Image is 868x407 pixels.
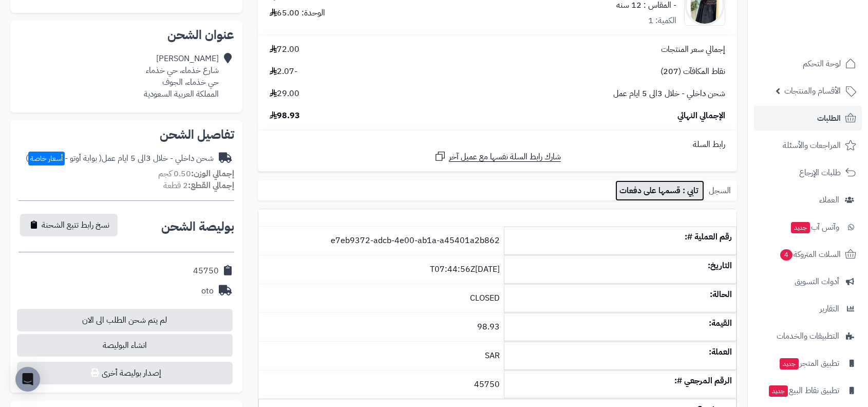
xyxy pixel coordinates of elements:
[613,88,725,100] span: شحن داخلي - خلال 3الى 5 ايام عمل
[779,356,839,371] span: تطبيق المتجر
[677,110,725,122] span: الإجمالي النهائي
[819,193,839,207] span: العملاء
[270,44,299,55] span: 72.00
[754,188,862,212] a: العملاء
[754,242,862,267] a: السلات المتروكة4
[144,53,219,100] div: [PERSON_NAME] شارع خذماء، حي خذماء حي خذماء، الجوف المملكة العربية السعودية
[17,309,233,331] span: لم يتم شحن الطلب الى الان
[17,334,233,357] span: انشاء البوليصة
[615,180,704,201] a: تابي : قسمها على دفعات
[161,220,234,233] h2: بوليصة الشحن
[26,153,214,164] div: شحن داخلي - خلال 3الى 5 ايام عمل
[15,367,40,392] div: Open Intercom Messenger
[777,329,839,343] span: التطبيقات والخدمات
[28,152,65,165] span: أسعار خاصة
[754,378,862,403] a: تطبيق نقاط البيعجديد
[434,150,561,163] a: شارك رابط السلة نفسها مع عميل آخر
[258,255,504,284] td: [DATE]T07:44:56Z
[769,385,788,397] span: جديد
[188,179,234,192] strong: إجمالي القطع:
[768,383,839,398] span: تطبيق نقاط البيع
[780,249,792,261] span: 4
[661,44,725,55] span: إجمالي سعر المنتجات
[820,302,839,316] span: التقارير
[201,285,214,297] div: oto
[799,165,841,180] span: طلبات الإرجاع
[258,371,504,399] td: 45750
[754,133,862,158] a: المراجعات والأسئلة
[783,138,841,153] span: المراجعات والأسئلة
[504,255,737,284] th: التاريخ:
[193,265,219,277] div: 45750
[18,29,234,41] h2: عنوان الشحن
[790,220,839,234] span: وآتس آب
[779,247,841,262] span: السلات المتروكة
[754,51,862,76] a: لوحة التحكم
[754,106,862,131] a: الطلبات
[754,269,862,294] a: أدوات التسويق
[258,313,504,341] td: 98.93
[258,227,504,255] td: e7eb9372-adcb-4e00-ab1a-a45401a2b862
[754,324,862,348] a: التطبيقات والخدمات
[163,179,234,192] small: 2 قطعة
[648,15,676,27] div: الكمية: 1
[26,152,102,164] span: ( بوابة أوتو - )
[817,111,841,125] span: الطلبات
[258,284,504,312] td: CLOSED
[661,66,725,78] span: نقاط المكافآت (207)
[754,297,862,321] a: التقارير
[754,160,862,185] a: طلبات الإرجاع
[158,168,234,180] small: 0.50 كجم
[754,351,862,376] a: تطبيق المتجرجديد
[270,66,297,78] span: -2.07
[780,358,799,369] span: جديد
[504,313,737,341] th: القيمة:
[191,168,234,180] strong: إجمالي الوزن:
[784,84,841,98] span: الأقسام والمنتجات
[754,215,862,239] a: وآتس آبجديد
[270,88,299,100] span: 29.00
[504,227,737,255] th: رقم العملية #:
[504,284,737,312] th: الحالة:
[17,362,233,384] button: إصدار بوليصة أخرى
[791,222,810,233] span: جديد
[449,151,561,163] span: شارك رابط السلة نفسها مع عميل آخر
[258,342,504,370] td: SAR
[20,214,118,236] button: نسخ رابط تتبع الشحنة
[504,371,737,399] th: الرقم المرجعي #:
[42,219,109,231] span: نسخ رابط تتبع الشحنة
[18,128,234,141] h2: تفاصيل الشحن
[262,139,733,151] div: رابط السلة
[504,342,737,370] th: العملة:
[270,110,300,122] span: 98.93
[795,274,839,289] span: أدوات التسويق
[270,7,325,19] div: الوحدة: 65.00
[803,57,841,71] span: لوحة التحكم
[704,180,737,201] a: السجل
